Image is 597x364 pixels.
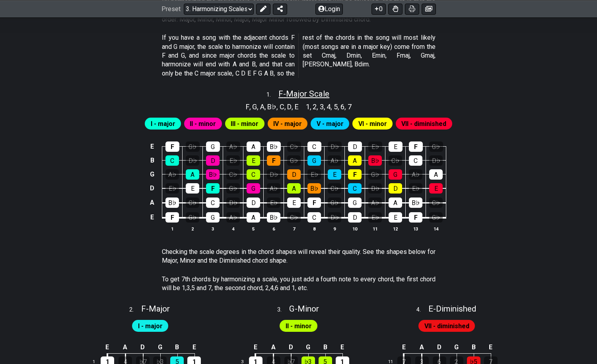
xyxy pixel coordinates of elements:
[409,141,423,152] div: F
[302,100,355,112] section: Scale pitch classes
[389,169,402,180] div: G
[304,225,325,233] th: 8
[138,320,163,332] span: First enable full edit mode to edit
[162,275,436,293] p: To get 7th chords by harmonizing a scale, you just add a fourth note to every chord, the first ch...
[465,341,482,354] td: B
[389,212,402,223] div: E
[165,183,179,194] div: E♭
[365,225,385,233] th: 11
[385,225,406,233] th: 12
[278,89,329,99] span: F - Major Scale
[256,3,270,14] button: Edit Preset
[307,169,321,180] div: E♭
[186,183,199,194] div: E
[317,118,344,130] span: First enable full edit mode to edit
[368,183,382,194] div: D♭
[348,183,362,194] div: C
[152,341,169,354] td: G
[267,197,280,208] div: E♭
[289,304,319,314] span: G - Minor
[344,101,348,112] span: ,
[247,341,265,354] td: E
[287,155,301,166] div: G♭
[267,183,280,194] div: A♭
[389,197,402,208] div: A
[368,212,382,223] div: E♭
[406,225,426,233] th: 13
[287,183,301,194] div: A
[206,212,220,223] div: G
[395,341,413,354] td: E
[190,118,216,130] span: First enable full edit mode to edit
[186,212,199,223] div: G♭
[328,169,341,180] div: E
[206,197,220,208] div: C
[340,101,344,112] span: 6
[348,155,362,166] div: A
[277,306,289,314] span: 3 .
[98,341,117,354] td: E
[148,196,157,210] td: A
[148,153,157,167] td: B
[247,183,260,194] div: G
[206,183,220,194] div: F
[267,155,280,166] div: F
[273,3,287,14] button: Share Preset
[287,141,301,152] div: C♭
[409,197,422,208] div: B♭
[401,118,446,130] span: First enable full edit mode to edit
[307,141,321,152] div: C
[306,101,310,112] span: 1
[148,210,157,225] td: E
[405,3,419,14] button: Print
[429,197,443,208] div: C♭
[226,183,240,194] div: G♭
[431,341,448,354] td: D
[247,212,260,223] div: A
[264,341,282,354] td: A
[280,101,284,112] span: C
[247,155,260,166] div: E
[165,141,179,152] div: F
[338,101,341,112] span: ,
[148,140,157,154] td: E
[247,197,260,208] div: D
[129,306,141,314] span: 2 .
[148,167,157,181] td: G
[162,33,436,78] p: If you have a song with the adjacent chords F and G major, the scale to harmonize will contain F ...
[334,341,351,354] td: E
[226,212,240,223] div: A♭
[317,101,320,112] span: ,
[328,183,341,194] div: C♭
[313,101,317,112] span: 2
[299,341,317,354] td: G
[287,101,292,112] span: D
[162,225,183,233] th: 1
[327,101,331,112] span: 4
[428,304,476,314] span: E - Diminished
[328,155,341,166] div: A♭
[328,141,342,152] div: D♭
[264,101,268,112] span: ,
[368,169,382,180] div: G♭
[422,3,436,14] button: Create image
[186,155,199,166] div: D♭
[287,169,301,180] div: D
[257,101,260,112] span: ,
[226,197,240,208] div: D♭
[284,225,304,233] th: 7
[389,155,402,166] div: C♭
[388,3,403,14] button: Toggle Dexterity for all fretkits
[252,101,257,112] span: G
[331,101,334,112] span: ,
[287,212,301,223] div: C♭
[287,197,301,208] div: E
[267,101,276,112] span: B♭
[448,341,465,354] td: G
[389,141,403,152] div: E
[409,155,422,166] div: C
[320,101,324,112] span: 3
[368,155,382,166] div: B♭
[429,155,443,166] div: D♭
[165,212,179,223] div: F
